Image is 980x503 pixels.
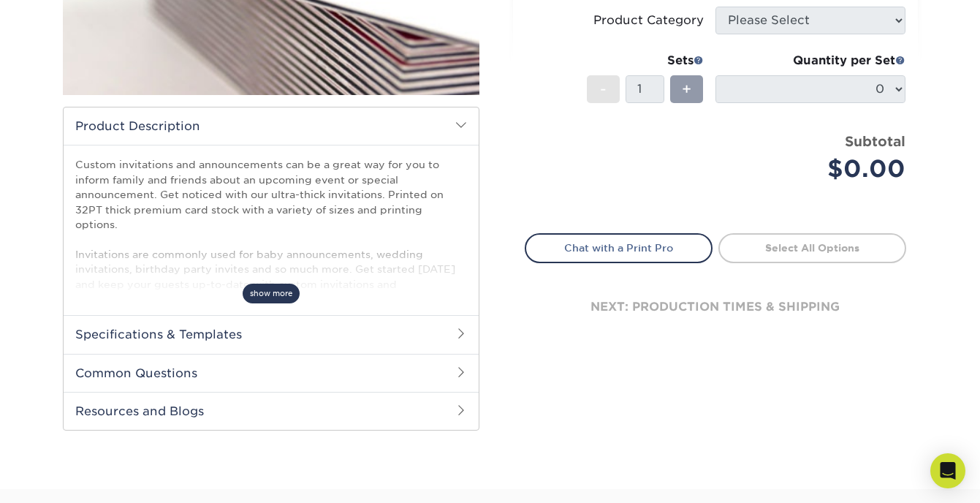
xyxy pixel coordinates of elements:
[525,263,906,351] div: next: production times & shipping
[64,354,479,392] h2: Common Questions
[525,233,713,262] a: Chat with a Print Pro
[845,133,905,149] strong: Subtotal
[64,315,479,353] h2: Specifications & Templates
[64,107,479,145] h2: Product Description
[593,12,704,29] div: Product Category
[587,52,704,69] div: Sets
[682,78,691,100] span: +
[64,392,479,430] h2: Resources and Blogs
[75,157,467,351] p: Custom invitations and announcements can be a great way for you to inform family and friends abou...
[930,453,965,488] div: Open Intercom Messenger
[243,284,300,303] span: show more
[726,151,905,186] div: $0.00
[715,52,905,69] div: Quantity per Set
[600,78,607,100] span: -
[718,233,906,262] a: Select All Options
